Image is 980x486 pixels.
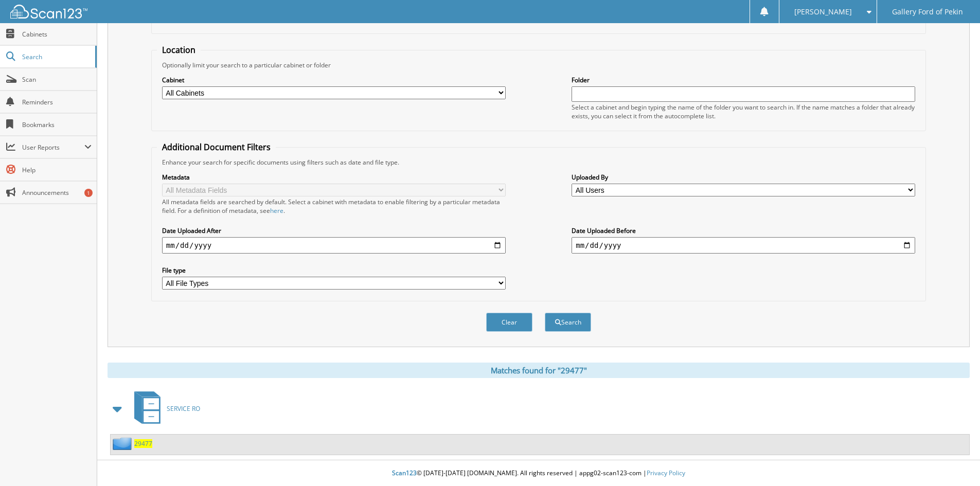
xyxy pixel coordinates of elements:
button: Clear [486,313,532,332]
input: end [572,237,915,254]
div: Matches found for "29477" [108,363,970,378]
iframe: Chat Widget [929,437,980,486]
div: Optionally limit your search to a particular cabinet or folder [157,61,920,69]
img: folder2.png [113,437,134,450]
a: here [270,206,283,215]
legend: Additional Document Filters [157,141,276,153]
label: Date Uploaded Before [572,226,915,235]
span: Help [22,166,92,174]
span: Announcements [22,188,92,197]
span: Scan [22,75,92,84]
a: Privacy Policy [647,469,685,477]
a: SERVICE RO [128,388,200,429]
span: Bookmarks [22,120,92,129]
div: © [DATE]-[DATE] [DOMAIN_NAME]. All rights reserved | appg02-scan123-com | [97,461,980,486]
span: Gallery Ford of Pekin [892,9,963,15]
span: Reminders [22,98,92,106]
span: [PERSON_NAME] [794,9,852,15]
span: SERVICE RO [167,404,200,413]
span: Scan123 [392,469,417,477]
label: File type [162,266,506,275]
span: Search [22,52,90,61]
button: Search [545,313,591,332]
a: 29477 [134,439,152,448]
div: All metadata fields are searched by default. Select a cabinet with metadata to enable filtering b... [162,197,506,215]
div: 1 [84,189,93,197]
div: Select a cabinet and begin typing the name of the folder you want to search in. If the name match... [572,103,915,120]
img: scan123-logo-white.svg [10,5,87,19]
label: Cabinet [162,76,506,84]
label: Date Uploaded After [162,226,506,235]
span: Cabinets [22,30,92,39]
label: Uploaded By [572,173,915,182]
label: Folder [572,76,915,84]
span: User Reports [22,143,84,152]
input: start [162,237,506,254]
label: Metadata [162,173,506,182]
div: Enhance your search for specific documents using filters such as date and file type. [157,158,920,167]
legend: Location [157,44,201,56]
